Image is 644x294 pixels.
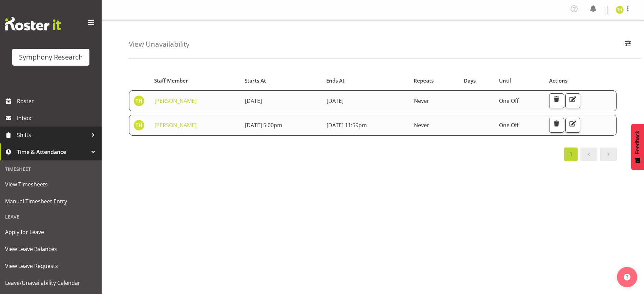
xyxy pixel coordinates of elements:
[327,121,367,129] span: [DATE] 11:59pm
[2,210,100,224] div: Leave
[2,224,100,241] a: Apply for Leave
[635,131,641,154] span: Feedback
[464,77,491,85] div: Days
[5,196,97,206] span: Manual Timesheet Entry
[414,121,429,129] span: Never
[19,52,83,62] div: Symphony Research
[631,124,644,170] button: Feedback - Show survey
[621,37,635,52] button: Filter Employees
[549,93,564,108] button: Delete Unavailability
[499,77,541,85] div: Until
[499,121,519,129] span: One Off
[565,93,580,108] button: Edit Unavailability
[133,120,144,131] img: tristan-healley11868.jpg
[245,97,262,105] span: [DATE]
[133,95,144,106] img: tristan-healley11868.jpg
[326,77,406,85] div: Ends At
[5,261,97,271] span: View Leave Requests
[5,17,61,30] img: Rosterit website logo
[616,6,624,14] img: tristan-healley11868.jpg
[154,121,196,129] a: [PERSON_NAME]
[245,121,282,129] span: [DATE] 5:00pm
[414,97,429,105] span: Never
[565,118,580,133] button: Edit Unavailability
[17,96,98,106] span: Roster
[2,193,100,210] a: Manual Timesheet Entry
[5,244,97,254] span: View Leave Balances
[499,97,519,105] span: One Off
[2,176,100,193] a: View Timesheets
[2,241,100,257] a: View Leave Balances
[2,162,100,176] div: Timesheet
[2,274,100,291] a: Leave/Unavailability Calendar
[154,97,196,105] a: [PERSON_NAME]
[549,77,613,85] div: Actions
[17,113,98,123] span: Inbox
[327,97,344,105] span: [DATE]
[17,147,88,157] span: Time & Attendance
[624,274,630,280] img: help-xxl-2.png
[5,227,97,237] span: Apply for Leave
[129,40,189,48] h4: View Unavailability
[549,118,564,133] button: Delete Unavailability
[17,130,88,140] span: Shifts
[245,77,319,85] div: Starts At
[5,278,97,288] span: Leave/Unavailability Calendar
[5,179,97,189] span: View Timesheets
[2,257,100,274] a: View Leave Requests
[414,77,456,85] div: Repeats
[154,77,237,85] div: Staff Member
